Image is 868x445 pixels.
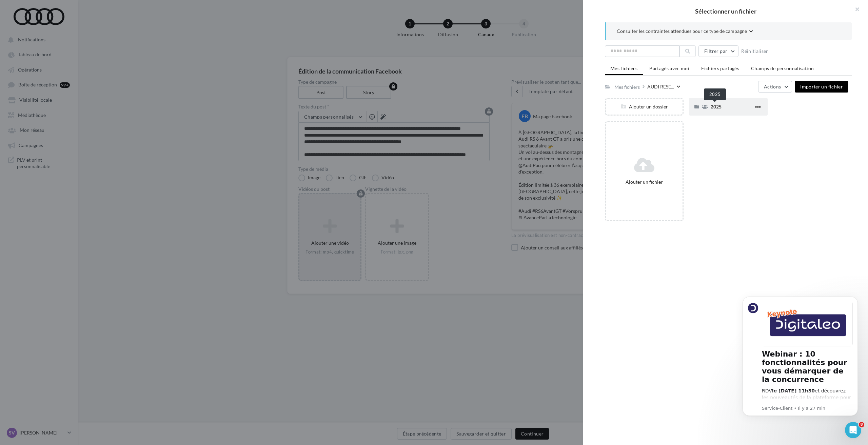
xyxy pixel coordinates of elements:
span: 8 [859,422,864,427]
button: Importer un fichier [795,81,848,93]
span: Champs de personnalisation [751,65,814,71]
button: Réinitialiser [738,47,771,55]
span: Importer un fichier [800,84,843,89]
iframe: Intercom live chat [845,422,861,438]
div: Ajouter un fichier [609,179,680,185]
div: Ajouter un dossier [606,103,683,110]
button: Filtrer par [698,45,738,57]
span: Actions [764,84,781,89]
div: 2025 [704,88,726,100]
h2: Sélectionner un fichier [594,8,857,14]
button: Actions [758,81,792,93]
span: Fichiers partagés [701,65,739,71]
div: Mes fichiers [614,84,640,90]
span: Partagés avec moi [649,65,689,71]
span: 2025 [711,104,722,109]
button: Consulter les contraintes attendues pour ce type de campagne [617,28,753,36]
span: AUDI RESE... [647,83,674,90]
span: Consulter les contraintes attendues pour ce type de campagne [617,28,747,34]
span: Mes fichiers [610,65,637,71]
iframe: Intercom notifications message [732,288,868,442]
